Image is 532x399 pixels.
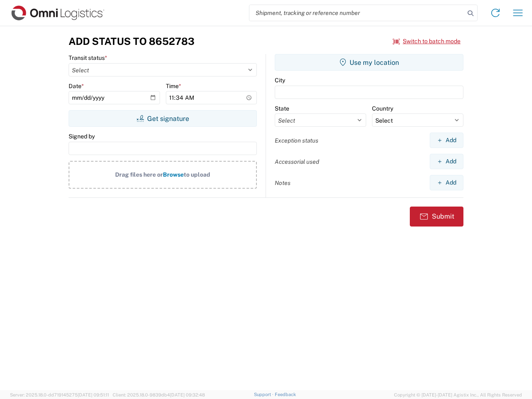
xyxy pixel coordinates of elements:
[275,392,296,397] a: Feedback
[393,34,461,48] button: Switch to batch mode
[113,392,205,397] span: Client: 2025.18.0-9839db4
[170,392,205,397] span: [DATE] 09:32:48
[430,154,463,169] button: Add
[166,82,181,90] label: Time
[254,392,275,397] a: Support
[430,133,463,148] button: Add
[430,175,463,190] button: Add
[78,392,109,397] span: [DATE] 09:51:11
[275,76,285,84] label: City
[69,54,107,62] label: Transit status
[275,158,319,165] label: Accessorial used
[184,171,210,178] span: to upload
[275,179,291,187] label: Notes
[275,137,318,144] label: Exception status
[275,54,463,71] button: Use my location
[275,105,289,112] label: State
[69,133,95,140] label: Signed by
[69,110,257,127] button: Get signature
[249,5,465,21] input: Shipment, tracking or reference number
[69,82,84,90] label: Date
[372,105,393,112] label: Country
[115,171,163,178] span: Drag files here or
[69,35,195,47] h3: Add Status to 8652783
[394,391,522,399] span: Copyright © [DATE]-[DATE] Agistix Inc., All Rights Reserved
[10,392,109,397] span: Server: 2025.18.0-dd719145275
[163,171,184,178] span: Browse
[410,207,463,227] button: Submit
